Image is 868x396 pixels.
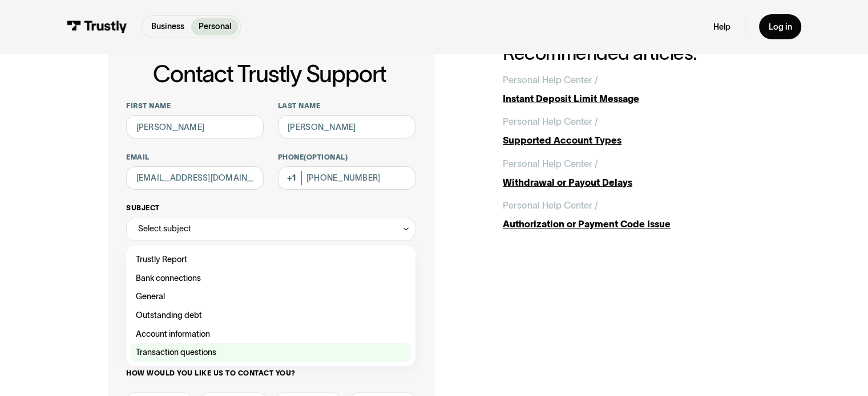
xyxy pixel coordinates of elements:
input: (555) 555-5555 [278,166,415,190]
h2: Recommended articles: [503,43,760,64]
span: Trustly Report [136,252,187,267]
nav: Select subject [126,241,415,366]
div: Authorization or Payment Code Issue [503,217,760,231]
label: Subject [126,203,415,213]
a: Help [713,22,730,32]
img: Trustly Logo [67,21,127,33]
div: Personal Help Center / [503,157,598,171]
label: How would you like us to contact you? [126,369,415,378]
div: Supported Account Types [503,133,760,148]
label: First name [126,101,264,111]
div: Select subject [126,218,415,241]
span: Bank connections [136,271,201,285]
input: Howard [278,115,415,138]
a: Personal Help Center /Withdrawal or Payout Delays [503,157,760,189]
a: Personal [191,18,238,35]
input: alex@mail.com [126,166,264,190]
span: General [136,289,165,304]
p: Business [151,21,184,32]
label: Last name [278,101,415,111]
span: Transaction questions [136,345,216,360]
label: Email [126,153,264,162]
span: Account information [136,327,210,341]
div: Select subject [138,222,191,236]
p: Personal [199,21,231,32]
div: Personal Help Center / [503,73,598,87]
span: (Optional) [304,153,348,161]
div: Personal Help Center / [503,198,598,213]
div: Instant Deposit Limit Message [503,92,760,106]
div: Withdrawal or Payout Delays [503,175,760,190]
a: Business [144,18,192,35]
a: Personal Help Center /Instant Deposit Limit Message [503,73,760,105]
a: Personal Help Center /Authorization or Payment Code Issue [503,198,760,231]
label: Phone [278,153,415,162]
div: Personal Help Center / [503,115,598,129]
a: Personal Help Center /Supported Account Types [503,115,760,147]
a: Log in [759,14,801,39]
span: Outstanding debt [136,308,202,322]
div: Log in [768,22,792,32]
input: Alex [126,115,264,138]
h1: Contact Trustly Support [124,62,415,87]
